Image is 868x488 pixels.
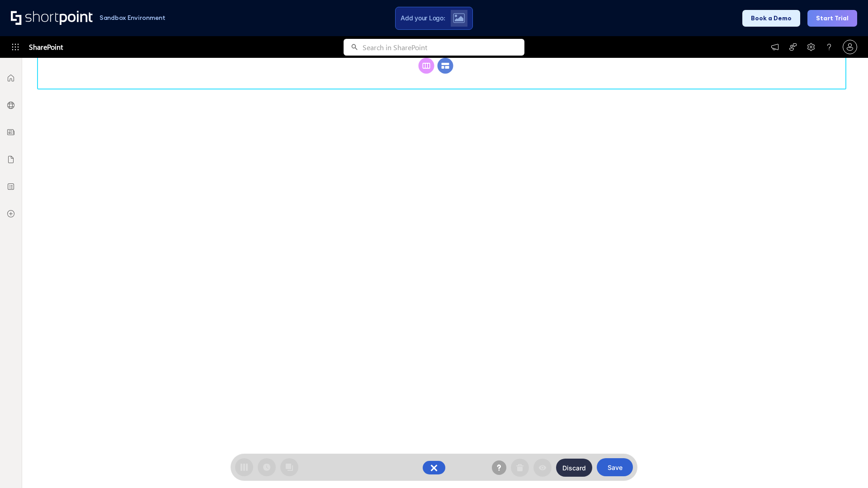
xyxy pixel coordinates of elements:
h1: Sandbox Environment [99,15,165,20]
button: Book a Demo [742,10,800,27]
span: Add your Logo: [401,14,445,22]
button: Discard [556,459,592,477]
button: Save [597,458,633,476]
span: SharePoint [29,36,63,58]
iframe: Chat Widget [823,445,868,488]
input: Search in SharePoint [363,39,524,56]
img: Upload logo [453,13,465,23]
button: Start Trial [807,10,857,27]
